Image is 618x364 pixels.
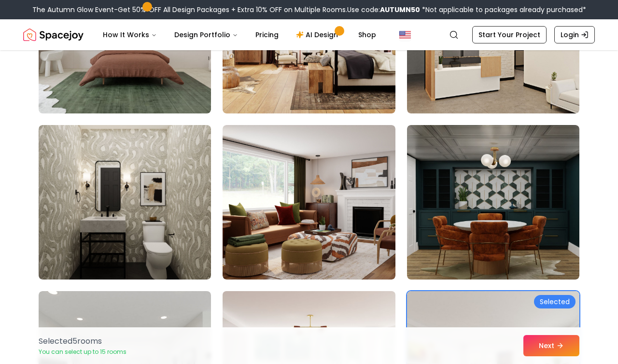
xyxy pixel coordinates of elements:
[399,29,411,41] img: United States
[39,125,211,280] img: Room room-34
[351,25,384,44] a: Shop
[39,336,126,347] p: Selected 5 room s
[347,5,420,14] span: Use code:
[288,25,349,44] a: AI Design
[32,5,586,14] div: The Autumn Glow Event-Get 50% OFF All Design Packages + Extra 10% OFF on Multiple Rooms.
[39,348,126,356] p: You can select up to 15 rooms
[523,335,579,356] button: Next
[223,125,395,280] img: Room room-35
[407,125,579,280] img: Room room-36
[95,25,165,44] button: How It Works
[420,5,586,14] span: *Not applicable to packages already purchased*
[554,26,595,43] a: Login
[23,25,84,44] a: Spacejoy
[534,295,576,308] div: Selected
[23,19,595,50] nav: Global
[167,25,246,44] button: Design Portfolio
[472,26,547,43] a: Start Your Project
[95,25,384,44] nav: Main
[380,5,420,14] b: AUTUMN50
[23,25,84,44] img: Spacejoy Logo
[248,25,286,44] a: Pricing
